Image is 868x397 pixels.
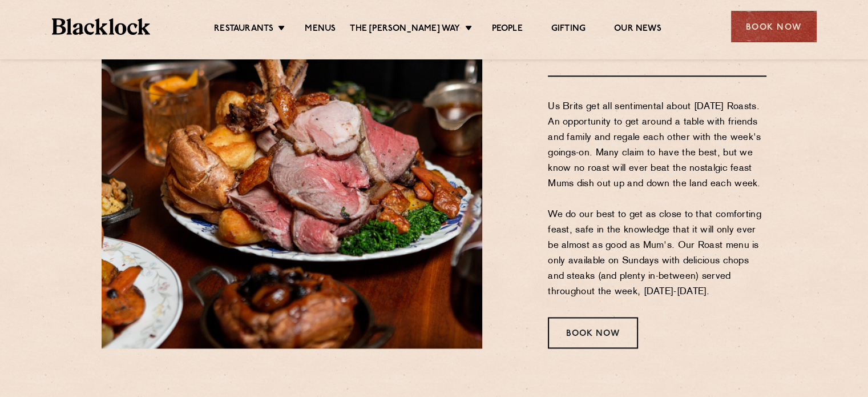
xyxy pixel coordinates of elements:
a: The [PERSON_NAME] Way [350,23,460,36]
a: Gifting [551,23,586,36]
img: BL_Textured_Logo-footer-cropped.svg [52,18,151,35]
div: Book Now [548,317,638,348]
p: Us Brits get all sentimental about [DATE] Roasts. An opportunity to get around a table with frien... [548,99,766,300]
a: Menus [305,23,336,36]
div: Book Now [731,11,817,42]
a: Our News [614,23,661,36]
a: People [492,23,523,36]
a: Restaurants [214,23,273,36]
